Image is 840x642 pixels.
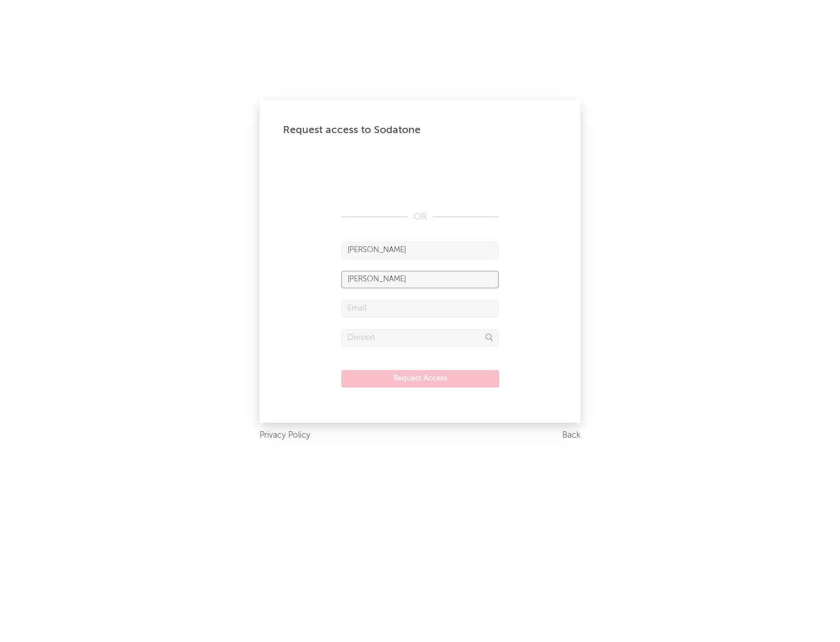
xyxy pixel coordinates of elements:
[341,242,499,259] input: First Name
[341,329,499,347] input: Division
[341,271,499,288] input: Last Name
[341,300,499,317] input: Email
[283,123,557,137] div: Request access to Sodatone
[341,370,499,388] button: Request Access
[260,428,310,443] a: Privacy Policy
[341,210,499,224] div: OR
[562,428,580,443] a: Back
